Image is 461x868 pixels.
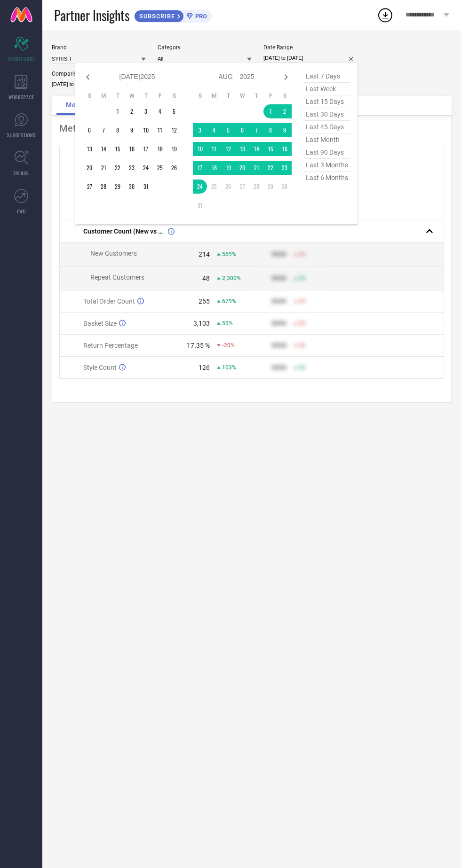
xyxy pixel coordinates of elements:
div: 9999 [271,364,286,371]
span: -20% [222,342,235,349]
div: 265 [199,297,210,305]
span: 50 [299,298,305,305]
span: last 7 days [303,70,350,83]
td: Mon Jul 07 2025 [96,123,111,137]
th: Friday [153,92,167,100]
div: 126 [199,364,210,371]
td: Sun Aug 10 2025 [193,142,207,156]
span: 50 [299,364,305,371]
td: Thu Jul 24 2025 [139,161,153,175]
td: Sun Aug 17 2025 [193,161,207,175]
span: 679% [222,298,236,305]
span: Customer Count (New vs Repeat) [83,227,166,235]
span: last 15 days [303,95,350,108]
th: Tuesday [221,92,235,100]
td: Thu Aug 21 2025 [249,161,263,175]
td: Wed Aug 20 2025 [235,161,249,175]
td: Thu Jul 03 2025 [139,104,153,118]
td: Tue Jul 29 2025 [111,180,125,194]
th: Monday [207,92,221,100]
td: Sat Aug 16 2025 [278,142,292,156]
td: Wed Aug 27 2025 [235,180,249,194]
td: Thu Aug 28 2025 [249,180,263,194]
span: 2,300% [222,275,241,282]
span: last 90 days [303,146,350,159]
td: Wed Jul 16 2025 [125,142,139,156]
td: Sat Jul 26 2025 [167,161,181,175]
td: Wed Jul 30 2025 [125,180,139,194]
td: Tue Jul 08 2025 [111,123,125,137]
td: Tue Aug 05 2025 [221,123,235,137]
span: 50 [299,275,305,282]
td: Sun Aug 24 2025 [193,180,207,194]
th: Saturday [278,92,292,100]
div: Brand [52,44,146,51]
div: 3,103 [193,320,210,327]
th: Sunday [193,92,207,100]
th: Friday [263,92,278,100]
td: Thu Aug 14 2025 [249,142,263,156]
span: 50 [299,320,305,327]
th: Tuesday [111,92,125,100]
td: Sun Jul 06 2025 [82,123,96,137]
th: Saturday [167,92,181,100]
span: Total Order Count [83,297,135,305]
td: Wed Jul 23 2025 [125,161,139,175]
td: Fri Jul 04 2025 [153,104,167,118]
input: Select date range [263,53,358,63]
th: Wednesday [125,92,139,100]
td: Sun Aug 03 2025 [193,123,207,137]
th: Thursday [139,92,153,100]
span: SUBSCRIBE [135,13,177,20]
th: Monday [96,92,111,100]
div: 9999 [271,342,286,349]
th: Sunday [82,92,96,100]
span: Style Count [83,364,117,371]
td: Tue Jul 15 2025 [111,142,125,156]
div: Previous month [82,71,94,83]
span: last week [303,83,350,95]
span: New Customers [90,250,137,257]
td: Sat Jul 05 2025 [167,104,181,118]
td: Sat Jul 19 2025 [167,142,181,156]
td: Sun Jul 13 2025 [82,142,96,156]
td: Fri Aug 22 2025 [263,161,278,175]
span: 50 [299,342,305,349]
td: Tue Aug 12 2025 [221,142,235,156]
td: Fri Jul 18 2025 [153,142,167,156]
td: Fri Jul 25 2025 [153,161,167,175]
div: 48 [202,274,210,282]
td: Wed Aug 13 2025 [235,142,249,156]
div: Metrics [59,123,444,134]
td: Tue Jul 22 2025 [111,161,125,175]
span: Partner Insights [54,6,129,25]
th: Wednesday [235,92,249,100]
th: Thursday [249,92,263,100]
td: Tue Aug 26 2025 [221,180,235,194]
td: Mon Aug 25 2025 [207,180,221,194]
td: Mon Aug 04 2025 [207,123,221,137]
div: Open download list [377,7,394,23]
span: Repeat Customers [90,274,144,281]
span: SCORECARDS [8,55,35,63]
td: Mon Aug 18 2025 [207,161,221,175]
td: Fri Aug 08 2025 [263,123,278,137]
td: Wed Aug 06 2025 [235,123,249,137]
td: Wed Jul 09 2025 [125,123,139,137]
div: Category [158,44,252,51]
span: last month [303,133,350,146]
div: 9999 [271,320,286,327]
td: Tue Jul 01 2025 [111,104,125,118]
span: 50 [299,251,305,258]
span: 569% [222,251,236,258]
div: Next month [280,71,292,83]
td: Sun Jul 20 2025 [82,161,96,175]
div: 9999 [271,274,286,282]
span: TRENDS [13,170,29,177]
td: Sat Aug 23 2025 [278,161,292,175]
span: last 3 months [303,159,350,172]
div: 214 [199,250,210,258]
td: Sun Jul 27 2025 [82,180,96,194]
span: SUGGESTIONS [7,132,36,139]
span: 103% [222,364,236,371]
